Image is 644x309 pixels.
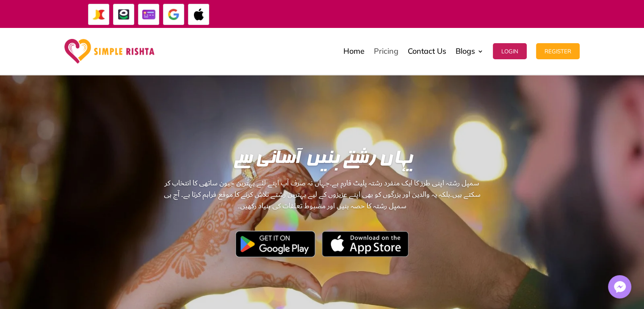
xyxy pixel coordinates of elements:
: سمپل رشتہ اپنی طرز کا ایک منفرد رشتہ پلیٹ فارم ہے۔جہاں نہ صرف آپ اپنے لئے بہترین جیون ساتھی کا ان... [163,177,481,260]
button: Register [536,43,580,59]
a: Login [493,30,527,72]
a: Home [343,30,365,72]
a: Contact Us [408,30,446,72]
a: Register [536,30,580,72]
img: Google Play [235,231,315,257]
img: Messenger [611,279,628,295]
h1: یہاں رشتے بنیں آسانی سے [163,150,481,173]
a: Pricing [374,30,398,72]
a: Blogs [456,30,484,72]
button: Login [493,43,527,59]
